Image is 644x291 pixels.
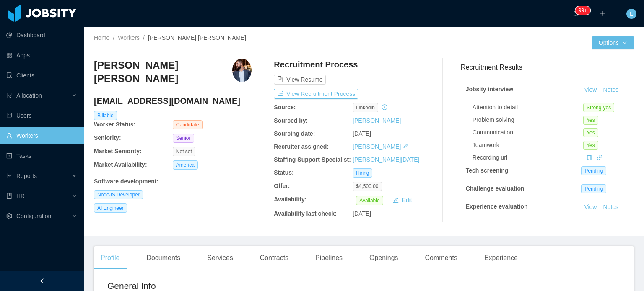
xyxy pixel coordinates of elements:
a: icon: appstoreApps [6,47,77,64]
span: [PERSON_NAME] [PERSON_NAME] [148,34,246,41]
i: icon: setting [6,213,12,219]
div: Communication [473,128,583,137]
div: Services [200,246,239,270]
span: / [143,34,145,41]
a: icon: robotUsers [6,107,77,124]
span: [DATE] [353,130,371,137]
div: Profile [94,246,126,270]
span: HR [16,193,25,199]
a: icon: profileTasks [6,147,77,164]
button: Notes [600,202,622,212]
b: Availability last check: [274,210,337,217]
span: America [173,160,198,170]
b: Sourced by: [274,117,308,124]
i: icon: edit [402,144,408,149]
strong: Jobsity interview [466,86,514,93]
button: Optionsicon: down [592,36,634,49]
div: Experience [478,246,525,270]
span: Yes [583,116,598,125]
button: icon: file-textView Resume [274,75,326,85]
span: Senior [173,134,194,143]
div: Openings [363,246,405,270]
span: [DATE] [353,210,371,217]
a: icon: auditClients [6,67,77,84]
i: icon: line-chart [6,173,12,179]
span: Configuration [16,213,51,219]
span: Pending [581,166,606,175]
i: icon: solution [6,93,12,98]
i: icon: copy [587,155,592,160]
i: icon: link [597,155,602,160]
h4: [EMAIL_ADDRESS][DOMAIN_NAME] [94,95,252,107]
span: Billable [94,111,117,120]
strong: Challenge evaluation [466,185,525,192]
div: Documents [140,246,187,270]
b: Availability: [274,196,306,203]
i: icon: bell [573,10,579,16]
b: Recruiter assigned: [274,143,329,150]
a: [PERSON_NAME] [353,117,401,124]
button: Notes [600,85,622,95]
b: Seniority: [94,134,121,141]
a: [PERSON_NAME][DATE] [353,156,419,163]
a: View [581,86,600,93]
span: Reports [16,173,37,179]
span: Hiring [353,168,372,178]
button: icon: exportView Recruitment Process [274,89,358,99]
strong: Tech screening [466,167,509,174]
b: Staffing Support Specialist: [274,156,351,163]
button: Notes [600,221,622,232]
b: Sourcing date: [274,130,315,137]
div: Comments [418,246,464,270]
b: Offer: [274,183,290,189]
strong: Experience evaluation [466,203,528,210]
i: icon: book [6,193,12,199]
a: Home [94,34,109,41]
b: Source: [274,104,296,111]
i: icon: history [382,104,387,110]
button: icon: editEdit [390,195,415,205]
h3: Recruitment Results [461,62,634,72]
div: Contracts [253,246,295,270]
span: Not set [173,147,195,156]
sup: 1941 [575,6,590,15]
span: Strong-yes [583,103,614,112]
h3: [PERSON_NAME] [PERSON_NAME] [94,59,232,86]
span: / [113,34,114,41]
b: Worker Status: [94,121,135,128]
span: linkedin [353,103,378,112]
span: $4,500.00 [353,182,382,191]
span: NodeJS Developer [94,190,143,199]
span: Pending [581,184,606,193]
span: L [630,9,633,19]
span: Yes [583,128,598,137]
i: icon: plus [600,10,605,16]
b: Market Seniority: [94,148,142,155]
div: Attention to detail [473,103,583,112]
span: AI Engineer [94,203,127,213]
span: Yes [583,141,598,150]
b: Status: [274,169,293,176]
div: Copy [587,153,592,162]
a: icon: link [597,154,602,161]
b: Software development : [94,178,158,185]
div: Recording url [473,153,583,162]
a: icon: exportView Recruitment Process [274,90,358,97]
a: icon: userWorkers [6,127,77,144]
img: 0e741212-2059-4f4a-8d19-a473aefd1e7c_68cd66dbe4b3f-400w.png [232,59,251,82]
div: Problem solving [473,116,583,124]
div: Teamwork [473,141,583,149]
a: Workers [118,34,140,41]
a: View [581,203,600,210]
b: Market Availability: [94,161,147,168]
span: Candidate [173,120,203,129]
a: icon: pie-chartDashboard [6,27,77,44]
a: icon: file-textView Resume [274,76,326,83]
a: [PERSON_NAME] [353,143,401,150]
span: Allocation [16,92,42,99]
div: Pipelines [309,246,349,270]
